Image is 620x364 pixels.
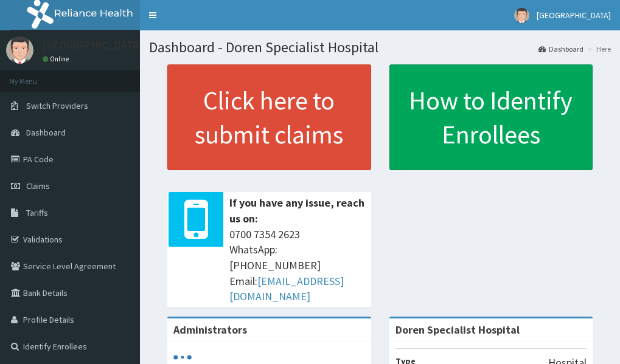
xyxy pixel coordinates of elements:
[26,127,66,138] span: Dashboard
[43,55,72,63] a: Online
[26,180,50,191] span: Claims
[43,39,143,50] p: [GEOGRAPHIC_DATA]
[585,44,611,54] li: Here
[229,196,364,225] b: If you have any issue, reach us on:
[6,36,33,64] img: User Image
[167,64,371,170] a: Click here to submit claims
[229,227,365,305] span: 0700 7354 2623 WhatsApp: [PHONE_NUMBER] Email:
[229,274,344,304] a: [EMAIL_ADDRESS][DOMAIN_NAME]
[395,323,520,337] strong: Doren Specialist Hospital
[537,10,611,21] span: [GEOGRAPHIC_DATA]
[514,8,529,23] img: User Image
[149,39,611,55] h1: Dashboard - Doren Specialist Hospital
[389,64,593,170] a: How to Identify Enrollees
[538,44,583,54] a: Dashboard
[26,207,48,218] span: Tariffs
[26,100,88,111] span: Switch Providers
[173,323,247,337] b: Administrators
